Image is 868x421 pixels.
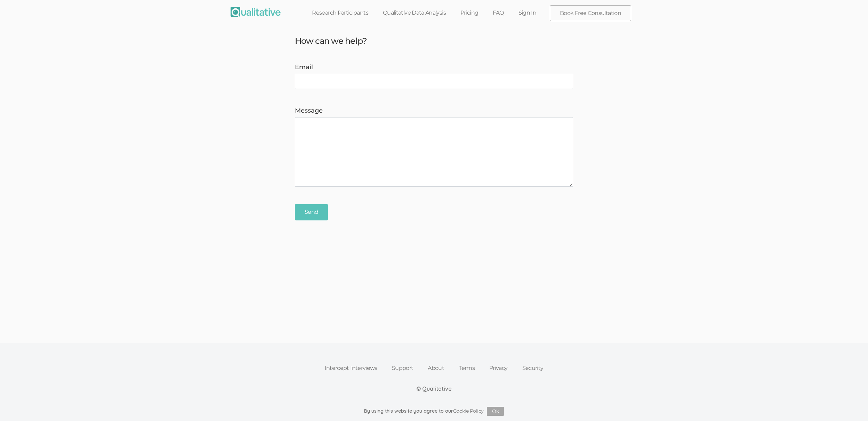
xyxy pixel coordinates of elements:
[453,408,484,414] a: Cookie Policy
[420,361,451,376] a: About
[295,63,573,72] label: Email
[416,385,452,393] div: © Qualitative
[231,7,281,17] img: Qualitative
[833,388,868,421] iframe: Chat Widget
[364,407,504,416] div: By using this website you agree to our
[305,5,376,21] a: Research Participants
[485,5,511,21] a: FAQ
[482,361,515,376] a: Privacy
[295,106,573,115] label: Message
[550,6,631,21] a: Book Free Consultation
[515,361,551,376] a: Security
[290,37,578,46] h3: How can we help?
[511,5,544,21] a: Sign In
[453,5,486,21] a: Pricing
[376,5,453,21] a: Qualitative Data Analysis
[451,361,482,376] a: Terms
[295,204,328,220] input: Send
[385,361,421,376] a: Support
[487,407,504,416] button: Ok
[318,361,385,376] a: Intercept Interviews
